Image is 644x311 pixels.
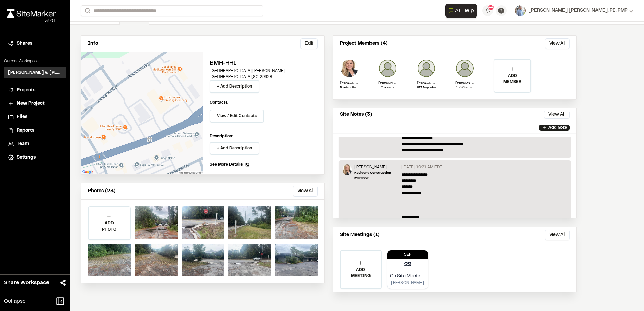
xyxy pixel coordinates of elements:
[404,260,412,269] p: 29
[17,113,27,121] span: Files
[210,74,318,80] p: [GEOGRAPHIC_DATA] , SC 29928
[354,170,398,180] p: Resident Construction Manager
[88,40,98,47] p: Info
[17,87,35,94] span: Projects
[7,9,56,18] img: rebrand.png
[8,100,62,107] a: New Project
[210,110,264,123] button: View / Edit Contacts
[340,40,388,47] p: Project Members (4)
[8,113,62,121] a: Files
[341,267,381,279] p: ADD MEETING
[455,80,474,85] p: [PERSON_NAME][EMAIL_ADDRESS][DOMAIN_NAME]
[340,59,359,78] img: Elizabeth Sanders
[455,7,474,15] span: AI Help
[417,80,436,85] p: [PERSON_NAME]
[81,5,93,16] button: Search
[8,154,62,161] a: Settings
[390,273,426,280] p: On Site Meeting with MBK
[340,85,359,90] p: Resident Construction Manager
[340,231,380,239] p: Site Meetings (1)
[89,220,130,233] p: ADD PHOTO
[17,127,34,134] span: Reports
[445,4,480,18] div: Open AI Assistant
[544,111,570,119] button: View All
[417,85,436,90] p: CEI Inspector
[210,133,318,139] p: Description:
[210,68,318,74] p: [GEOGRAPHIC_DATA][PERSON_NAME]
[17,154,36,161] span: Settings
[545,38,570,49] button: View All
[210,142,259,155] button: + Add Description
[4,58,66,64] p: Current Workspace
[17,40,32,47] span: Shares
[8,70,62,76] h3: [PERSON_NAME] & [PERSON_NAME] Inc.
[210,80,259,93] button: + Add Description
[401,164,442,170] p: [DATE] 10:21 AM EDT
[8,87,62,94] a: Projects
[378,59,397,78] img: Jeb Crews
[210,59,318,68] h2: BMH-HHI
[445,4,477,18] button: Open AI Assistant
[8,40,62,47] a: Shares
[482,5,493,16] button: 44
[17,100,45,107] span: New Project
[378,85,397,90] p: Inspector
[210,162,243,168] span: See More Details
[343,164,352,175] img: Elizabeth Sanders
[88,187,116,195] p: Photos (23)
[300,38,318,49] button: Edit
[528,7,628,14] span: [PERSON_NAME] [PERSON_NAME], PE, PMP
[387,252,428,258] p: Sep
[515,5,633,16] button: [PERSON_NAME] [PERSON_NAME], PE, PMP
[210,100,228,106] p: Contacts:
[17,140,29,148] span: Team
[340,111,372,118] p: Site Notes (3)
[378,80,397,85] p: [PERSON_NAME]
[494,73,530,85] p: ADD MEMBER
[8,140,62,148] a: Team
[455,59,474,78] img: user_empty.png
[8,127,62,134] a: Reports
[7,18,56,24] div: Oh geez...please don't...
[548,125,567,131] p: Add Note
[340,80,359,85] p: [PERSON_NAME]
[293,186,318,197] button: View All
[488,4,494,10] span: 44
[515,5,526,16] img: User
[455,85,474,90] p: Invitation pending
[417,59,436,78] img: Joe Gillenwater
[545,230,570,240] button: View All
[390,280,426,286] p: [PERSON_NAME]
[4,279,49,287] span: Share Workspace
[4,297,26,305] span: Collapse
[354,164,398,170] p: [PERSON_NAME]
